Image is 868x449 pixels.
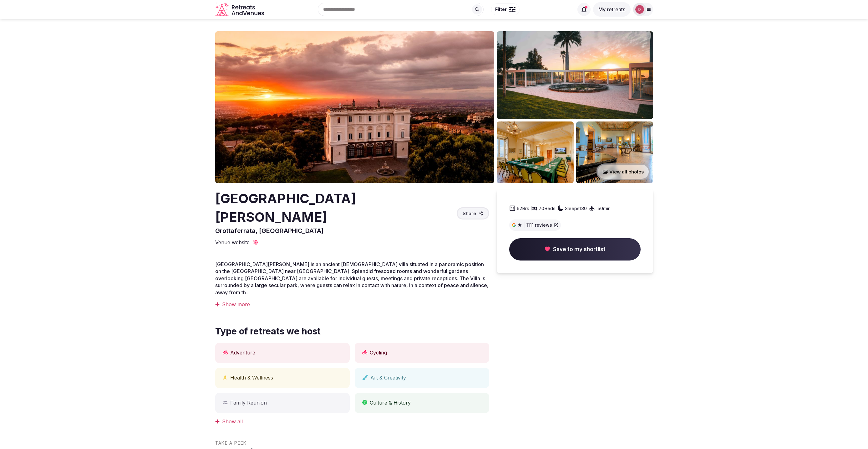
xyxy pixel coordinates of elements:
[215,440,489,446] span: Take a peek
[463,210,476,217] span: Share
[553,246,606,253] span: Save to my shortlist
[596,163,650,180] button: View all photos
[565,205,587,212] span: Sleeps 130
[497,121,574,183] img: Venue gallery photo
[215,239,250,246] span: Venue website
[215,3,265,17] a: Visit the homepage
[539,205,556,212] span: 70 Beds
[593,2,631,17] button: My retreats
[215,325,321,338] span: Type of retreats we host
[457,207,489,219] button: Share
[215,301,489,308] div: Show more
[215,418,489,425] div: Show all
[215,3,265,17] svg: Retreats and Venues company logo
[597,205,611,212] span: 50 min
[523,222,525,228] span: |
[526,222,552,228] span: 1111 reviews
[215,31,494,183] img: Venue cover photo
[512,222,558,228] a: |1111 reviews
[491,3,520,15] button: Filter
[635,5,644,14] img: Daniel Fule
[495,6,507,13] span: Filter
[215,227,324,235] span: Grottaferrata, [GEOGRAPHIC_DATA]
[593,6,631,13] a: My retreats
[497,31,653,119] img: Venue gallery photo
[517,205,529,212] span: 62 Brs
[576,121,653,183] img: Venue gallery photo
[215,239,258,246] a: Venue website
[215,189,454,226] h2: [GEOGRAPHIC_DATA][PERSON_NAME]
[215,261,489,296] span: [GEOGRAPHIC_DATA][PERSON_NAME] is an ancient [DEMOGRAPHIC_DATA] villa situated in a panoramic pos...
